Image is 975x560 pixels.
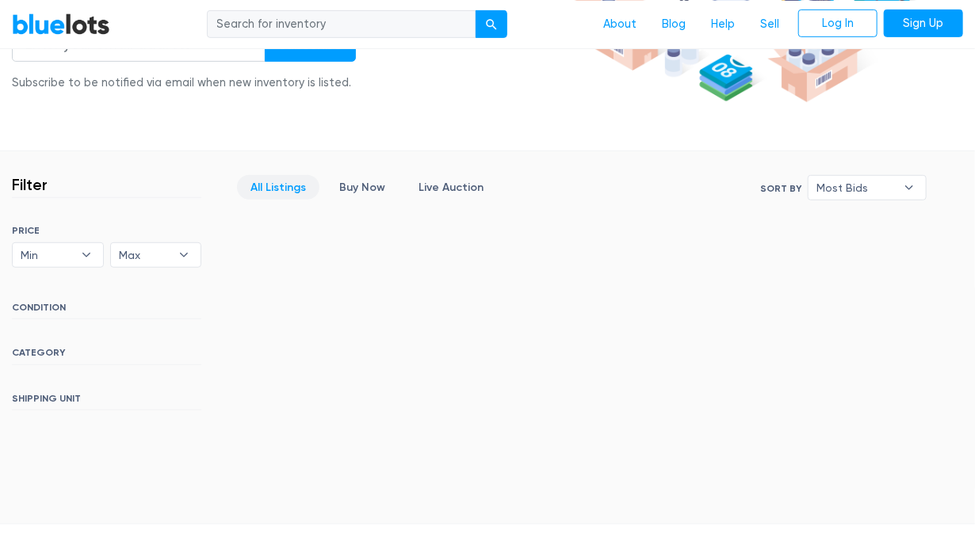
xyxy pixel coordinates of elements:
a: Sell [747,9,792,39]
a: Buy Now [326,175,399,200]
a: About [591,9,649,39]
span: Min [21,243,73,267]
b: ▾ [70,243,103,267]
div: Subscribe to be notified via email when new inventory is listed. [12,74,356,92]
a: All Listings [237,175,319,200]
span: Most Bids [816,176,896,200]
h6: CATEGORY [12,347,201,364]
a: Help [698,9,747,39]
h3: Filter [12,175,48,194]
b: ▾ [893,176,926,200]
a: Sign Up [884,9,963,37]
h6: CONDITION [12,302,201,319]
label: Sort By [760,181,801,196]
h6: SHIPPING UNIT [12,393,201,410]
a: Blog [649,9,698,39]
b: ▾ [167,243,201,267]
a: Log In [798,9,877,37]
a: Live Auction [405,175,497,200]
h6: PRICE [12,225,201,236]
input: Search for inventory [207,10,476,38]
span: Max [119,243,171,267]
a: BlueLots [12,12,110,35]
